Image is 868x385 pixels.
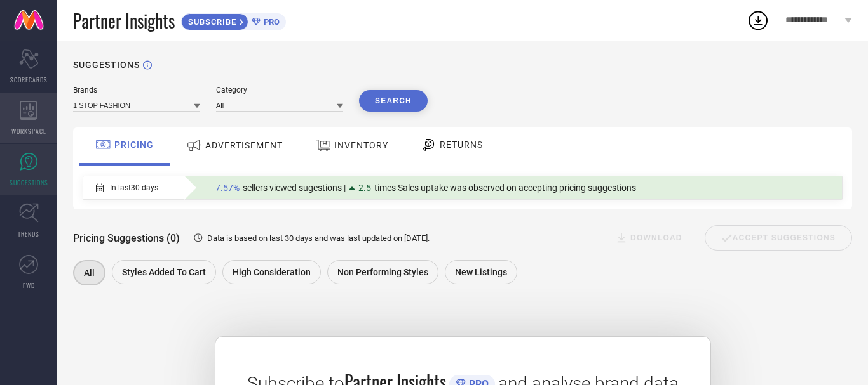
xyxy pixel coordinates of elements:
div: Percentage of sellers who have viewed suggestions for the current Insight Type [209,179,642,196]
button: Search [359,90,428,112]
span: sellers viewed sugestions | [243,183,346,193]
span: FWD [23,280,35,290]
span: PRICING [114,140,154,150]
span: times Sales uptake was observed on accepting pricing suggestions [374,183,636,193]
span: SUBSCRIBE [182,17,240,27]
span: Pricing Suggestions (0) [73,232,180,244]
a: SUBSCRIBEPRO [181,10,286,30]
div: Open download list [747,9,770,32]
span: WORKSPACE [11,126,46,136]
span: 7.57% [215,183,240,193]
span: In last 30 days [110,183,158,192]
span: Styles Added To Cart [122,267,206,277]
span: New Listings [455,267,507,277]
span: All [84,268,95,278]
span: Non Performing Styles [337,267,428,277]
span: TRENDS [18,229,39,238]
span: Data is based on last 30 days and was last updated on [DATE] . [207,233,430,243]
span: High Consideration [233,267,311,277]
span: 2.5 [358,183,371,193]
span: PRO [261,17,280,27]
span: SCORECARDS [10,75,48,84]
div: Category [216,86,343,95]
span: Partner Insights [73,8,175,34]
span: RETURNS [440,140,483,150]
span: ADVERTISEMENT [205,140,283,150]
span: SUGGESTIONS [10,178,48,187]
span: INVENTORY [334,140,388,150]
div: Brands [73,86,200,95]
div: Accept Suggestions [705,225,852,251]
h1: SUGGESTIONS [73,60,140,70]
